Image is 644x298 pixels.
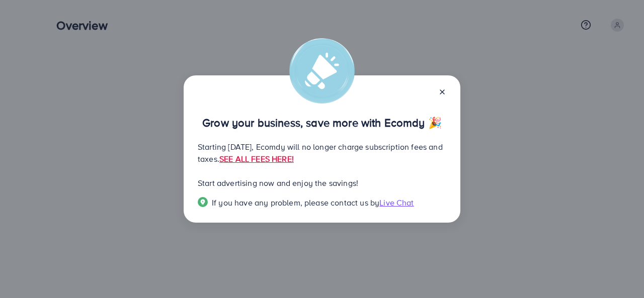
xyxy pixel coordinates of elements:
span: Live Chat [379,197,414,208]
span: If you have any problem, please contact us by [212,197,379,208]
p: Starting [DATE], Ecomdy will no longer charge subscription fees and taxes. [198,141,446,165]
img: alert [289,38,355,104]
p: Grow your business, save more with Ecomdy 🎉 [198,117,446,129]
img: Popup guide [198,197,208,207]
a: SEE ALL FEES HERE! [219,153,294,164]
p: Start advertising now and enjoy the savings! [198,177,446,189]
